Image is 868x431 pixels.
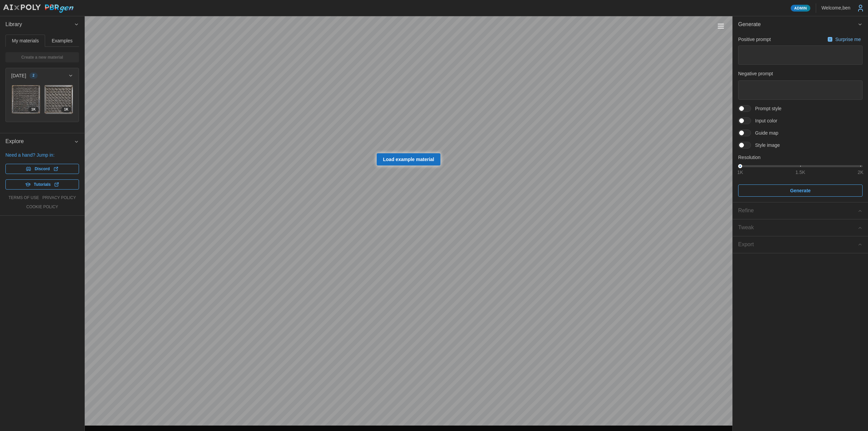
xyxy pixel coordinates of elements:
[377,153,441,165] a: Load example material
[738,154,863,161] p: Resolution
[5,152,79,158] p: Need a hand? Jump in:
[794,5,807,11] span: Admin
[12,38,39,43] span: My materials
[738,70,863,77] p: Negative prompt
[733,219,868,236] button: Tweak
[6,83,79,122] div: [DATE]2
[738,36,771,43] p: Positive prompt
[3,4,74,13] img: AIxPoly PBRgen
[738,236,857,253] span: Export
[751,105,782,112] span: Prompt style
[34,180,51,189] span: Tutorials
[5,164,79,174] a: Discord
[5,179,79,190] a: Tutorials
[44,85,73,114] img: J4b69AzdP5w0Lu1U1yst
[8,195,39,201] a: terms of use
[383,154,434,165] span: Load example material
[733,202,868,219] button: Refine
[822,4,850,11] p: Welcome, ben
[751,130,778,136] span: Guide map
[33,73,35,78] span: 2
[738,16,857,33] span: Generate
[6,68,79,83] button: [DATE]2
[5,52,79,62] a: Create a new material
[751,142,780,149] span: Style image
[790,185,811,196] span: Generate
[42,195,76,201] a: privacy policy
[5,133,74,150] span: Explore
[733,236,868,253] button: Export
[738,202,857,219] span: Refine
[26,204,58,210] a: cookie policy
[5,16,74,33] span: Library
[738,219,857,236] span: Tweak
[64,107,68,112] span: 1 K
[751,117,777,124] span: Input color
[35,164,50,174] span: Discord
[52,38,73,43] span: Examples
[738,184,863,197] button: Generate
[733,16,868,33] button: Generate
[835,36,862,43] p: Surprise me
[716,21,726,31] button: Toggle viewport controls
[44,85,74,114] a: J4b69AzdP5w0Lu1U1yst1K
[826,35,863,44] button: Surprise me
[31,107,36,112] span: 1 K
[733,33,868,202] div: Generate
[21,53,63,62] span: Create a new material
[11,85,41,114] a: FTSi3RqIgUCfdl9tUj8s1K
[12,85,40,114] img: FTSi3RqIgUCfdl9tUj8s
[11,72,26,79] p: [DATE]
